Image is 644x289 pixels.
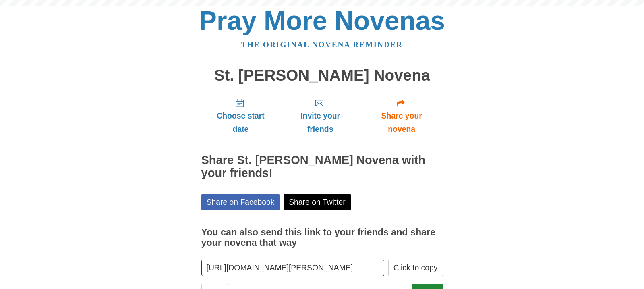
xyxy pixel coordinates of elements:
a: Pray More Novenas [199,6,445,35]
h2: Share St. [PERSON_NAME] Novena with your friends! [201,154,443,180]
a: Share your novena [360,92,443,140]
a: Share on Facebook [201,194,280,210]
h3: You can also send this link to your friends and share your novena that way [201,227,443,248]
span: Share your novena [369,109,435,136]
span: Choose start date [209,109,272,136]
a: Invite your friends [280,92,360,140]
a: Share on Twitter [284,194,351,210]
span: Invite your friends [288,109,352,136]
a: Choose start date [201,92,280,140]
button: Click to copy [388,260,443,276]
a: The original novena reminder [241,40,403,49]
h1: St. [PERSON_NAME] Novena [201,67,443,84]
